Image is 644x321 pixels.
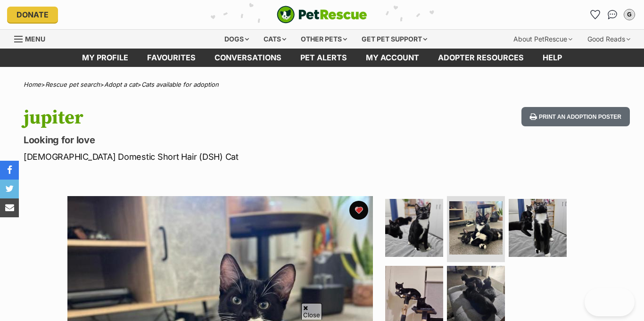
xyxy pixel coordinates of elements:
a: Menu [14,30,52,47]
div: Good Reads [581,30,637,49]
a: Donate [7,7,58,23]
img: logo-cat-932fe2b9b8326f06289b0f2fb663e598f794de774fb13d1741a6617ecf9a85b4.svg [277,6,367,24]
img: Photo of Jupiter [385,199,443,257]
a: My account [356,49,429,67]
div: G [625,10,634,19]
a: Home [24,81,41,88]
a: Adopt a cat [104,81,137,88]
ul: Account quick links [588,7,637,22]
div: Other pets [294,30,354,49]
button: My account [622,7,637,22]
a: Favourites [588,7,603,22]
a: Help [533,49,571,67]
div: About PetRescue [507,30,579,49]
img: Photo of Jupiter [449,201,503,255]
a: Rescue pet search [45,81,100,88]
img: chat-41dd97257d64d25036548639549fe6c8038ab92f7586957e7f3b1b290dea8141.svg [608,10,618,19]
div: Cats [257,30,293,49]
a: Pet alerts [291,49,356,67]
p: Looking for love [24,133,393,147]
a: My profile [73,49,138,67]
a: Cats available for adoption [141,81,219,88]
span: Menu [25,35,45,43]
a: Adopter resources [429,49,533,67]
span: Close [301,303,322,320]
img: Photo of Jupiter [509,199,567,257]
iframe: Help Scout Beacon - Open [585,288,635,316]
button: favourite [349,201,368,220]
div: Get pet support [355,30,434,49]
div: Dogs [218,30,256,49]
button: Print an adoption poster [521,107,630,126]
a: conversations [205,49,291,67]
a: Favourites [138,49,205,67]
a: Conversations [605,7,620,22]
a: PetRescue [277,6,367,24]
p: [DEMOGRAPHIC_DATA] Domestic Short Hair (DSH) Cat [24,150,393,163]
h1: jupiter [24,107,393,129]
